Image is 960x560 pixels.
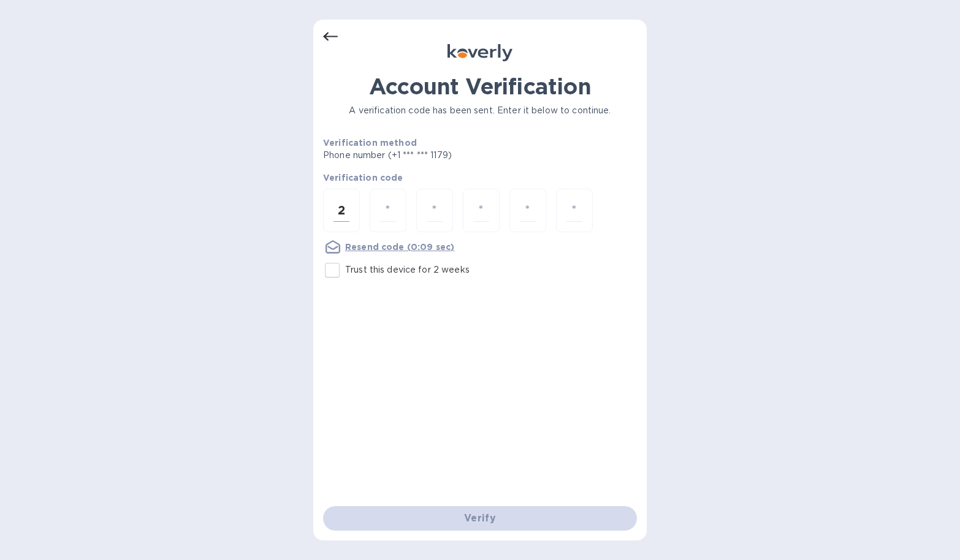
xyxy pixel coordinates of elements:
b: Verification method [323,138,417,148]
p: A verification code has been sent. Enter it below to continue. [323,104,637,117]
h1: Account Verification [323,74,637,99]
p: Phone number (+1 *** *** 1179) [323,149,546,162]
p: Trust this device for 2 weeks [345,263,470,276]
p: Verification code [323,172,637,184]
u: Resend code (0:09 sec) [345,242,454,252]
